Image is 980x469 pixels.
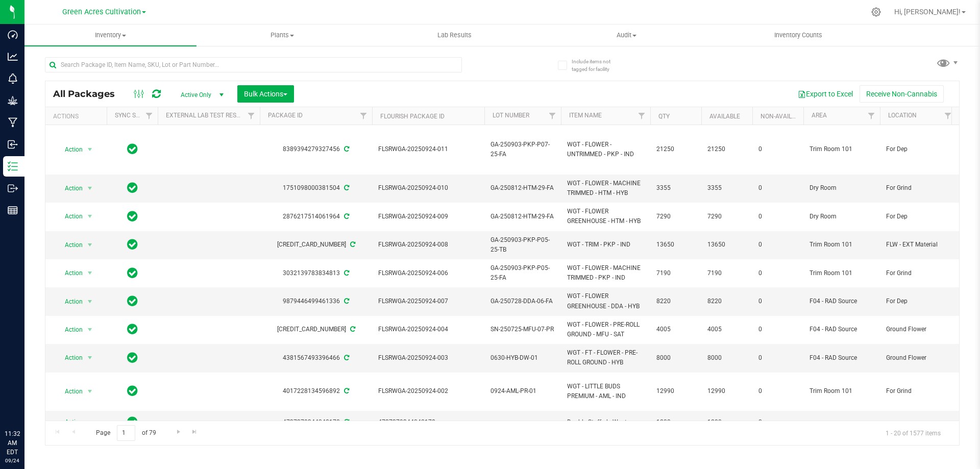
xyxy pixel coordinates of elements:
[56,238,83,252] span: Action
[541,31,712,40] span: Audit
[84,415,96,429] span: select
[791,85,860,103] button: Export to Excel
[761,31,836,40] span: Inventory Counts
[127,322,138,336] span: In Sync
[758,386,797,396] span: 0
[544,107,561,125] a: Filter
[56,323,83,337] span: Action
[378,353,478,363] span: FLSRWGA-20250924-003
[707,417,746,427] span: 1200
[5,457,20,464] p: 09/24
[810,183,874,193] span: Dry Room
[84,142,96,157] span: select
[567,207,644,226] span: WGT - FLOWER GREENHOUSE - HTM - HYB
[707,212,746,221] span: 7290
[378,297,478,306] span: FLSRWGA-20250924-007
[56,209,83,224] span: Action
[886,325,950,334] span: Ground Flower
[244,90,287,98] span: Bulk Actions
[45,57,462,72] input: Search Package ID, Item Name, SKU, Lot or Part Number...
[342,298,349,305] span: Sync from Compliance System
[758,325,797,334] span: 0
[56,415,83,429] span: Action
[56,351,83,365] span: Action
[758,353,797,363] span: 0
[62,8,141,16] span: Green Acres Cultivation
[886,268,950,278] span: For Grind
[342,145,349,153] span: Sync from Compliance System
[810,325,874,334] span: F04 - RAD Source
[894,8,961,16] span: Hi, [PERSON_NAME]!
[84,294,96,309] span: select
[378,144,478,154] span: FLSRWGA-20250924-011
[56,181,83,195] span: Action
[707,183,746,193] span: 3355
[84,351,96,365] span: select
[378,268,478,278] span: FLSRWGA-20250924-006
[8,52,18,62] inline-svg: Analytics
[378,386,478,396] span: FLSRWGA-20250924-002
[877,425,949,440] span: 1 - 20 of 1577 items
[758,144,797,154] span: 0
[886,212,950,221] span: For Dep
[707,325,746,334] span: 4005
[491,353,555,363] span: 0630-HYB-DW-01
[378,417,478,427] span: 4737379344042178
[258,268,374,278] div: 3032139783834813
[886,353,950,363] span: Ground Flower
[888,112,917,119] a: Location
[342,269,349,277] span: Sync from Compliance System
[258,183,374,193] div: 1751098000381504
[258,417,374,427] div: 4737379344042178
[886,386,950,396] span: For Grind
[567,382,644,401] span: WGT - LITTLE BUDS PREMIUM - AML - IND
[127,209,138,224] span: In Sync
[24,31,197,40] span: Inventory
[378,183,478,193] span: FLSRWGA-20250924-010
[56,384,83,399] span: Action
[127,415,138,429] span: In Sync
[268,112,303,119] a: Package ID
[87,425,164,441] span: Page of 79
[115,112,154,119] a: Sync Status
[709,113,740,120] a: Available
[258,353,374,363] div: 4381567493396466
[886,144,950,154] span: For Dep
[491,140,555,159] span: GA-250903-PKP-P07-25-FA
[127,142,138,156] span: In Sync
[656,417,695,427] span: 1200
[567,140,644,159] span: WGT - FLOWER - UNTRIMMED - PKP - IND
[258,386,374,396] div: 4017228134596892
[758,183,797,193] span: 0
[491,297,555,306] span: GA-250728-DDA-06-FA
[758,212,797,221] span: 0
[166,112,246,119] a: External Lab Test Result
[491,235,555,255] span: GA-250903-PKP-P05-25-TB
[491,212,555,221] span: GA-250812-HTM-29-FA
[491,263,555,283] span: GA-250903-PKP-P05-25-FA
[378,212,478,221] span: FLSRWGA-20250924-009
[658,113,670,120] a: Qty
[860,85,944,103] button: Receive Non-Cannabis
[8,73,18,84] inline-svg: Monitoring
[53,113,103,120] div: Actions
[8,183,18,193] inline-svg: Outbound
[258,212,374,221] div: 2876217514061964
[656,325,695,334] span: 4005
[8,161,18,171] inline-svg: Inventory
[8,30,18,40] inline-svg: Dashboard
[567,263,644,283] span: WGT - FLOWER - MACHINE TRIMMED - PKP - IND
[758,417,797,427] span: 0
[567,291,644,311] span: WGT - FLOWER GREENHOUSE - DDA - HYB
[541,24,713,46] a: Audit
[656,297,695,306] span: 8220
[491,386,555,396] span: 0924-AML-PR-01
[713,24,885,46] a: Inventory Counts
[342,354,349,361] span: Sync from Compliance System
[810,144,874,154] span: Trim Room 101
[10,387,41,418] iframe: Resource center
[237,85,294,103] button: Bulk Actions
[758,268,797,278] span: 0
[886,183,950,193] span: For Grind
[567,240,644,250] span: WGT - TRIM - PKP - IND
